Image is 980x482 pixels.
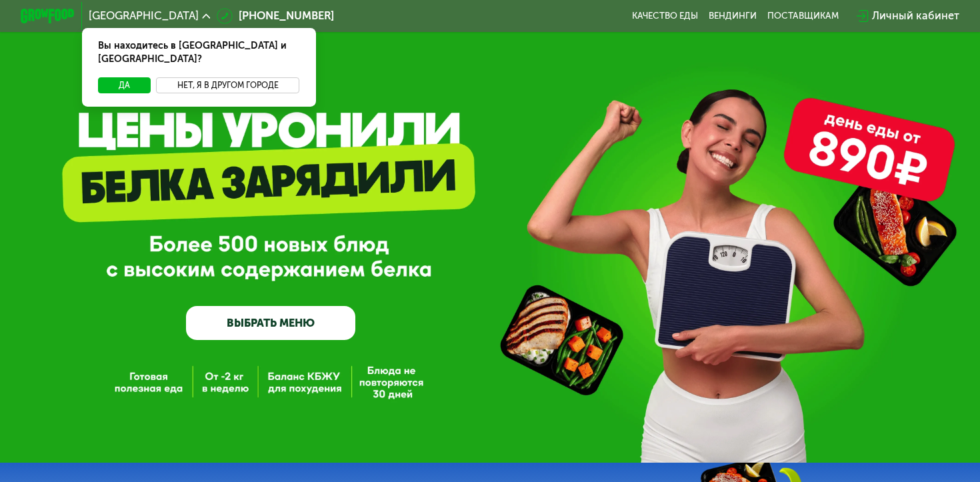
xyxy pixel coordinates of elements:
button: Да [98,77,151,94]
a: Вендинги [709,11,757,21]
div: Вы находитесь в [GEOGRAPHIC_DATA] и [GEOGRAPHIC_DATA]? [82,28,316,77]
a: [PHONE_NUMBER] [217,8,334,25]
a: ВЫБРАТЬ МЕНЮ [186,306,355,340]
div: поставщикам [767,11,839,21]
span: [GEOGRAPHIC_DATA] [89,11,199,21]
button: Нет, я в другом городе [156,77,299,94]
a: Качество еды [632,11,698,21]
div: Личный кабинет [872,8,959,25]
